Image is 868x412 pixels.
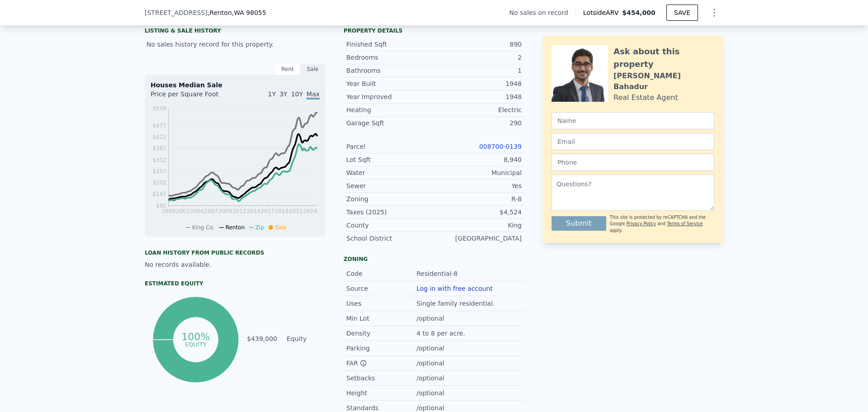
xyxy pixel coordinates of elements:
[268,90,276,98] span: 1Y
[226,224,245,231] span: Renton
[246,208,260,214] tspan: 2014
[509,8,576,17] div: No sales on record
[152,145,166,152] tspan: $367
[416,285,493,292] button: Log in with free account
[181,331,210,342] tspan: 100%
[666,5,698,21] button: SAVE
[346,66,434,75] div: Bathrooms
[434,66,522,75] div: 1
[346,388,416,398] div: Height
[152,191,166,197] tspan: $147
[346,314,416,323] div: Min Lot
[151,90,235,104] div: Price per Square Foot
[416,269,459,278] div: Residential-8
[346,181,434,190] div: Sewer
[346,284,416,293] div: Source
[346,374,416,383] div: Setbacks
[434,221,522,230] div: King
[156,203,166,209] tspan: $92
[613,71,714,92] div: [PERSON_NAME] Bahadur
[434,53,522,62] div: 2
[416,299,496,308] div: Single family residential.
[613,92,678,103] div: Real Estate Agent
[434,118,522,128] div: 290
[232,9,266,16] span: , WA 98055
[204,208,218,214] tspan: 2007
[275,208,289,214] tspan: 2019
[145,27,325,36] div: LISTING & SALE HISTORY
[275,224,287,231] span: Sale
[300,63,325,75] div: Sale
[152,123,166,129] tspan: $477
[275,63,300,75] div: Rent
[705,4,723,22] button: Show Options
[303,208,317,214] tspan: 2024
[285,334,325,344] td: Equity
[434,155,522,164] div: 8,940
[416,329,467,338] div: 4 to 8 per acre.
[346,118,434,128] div: Garage Sqft
[346,79,434,88] div: Year Built
[232,208,246,214] tspan: 2012
[344,27,524,34] div: Property details
[246,334,278,344] td: $439,000
[416,359,446,368] div: /optional
[416,344,446,353] div: /optional
[434,181,522,190] div: Yes
[627,221,656,226] a: Privacy Policy
[261,208,275,214] tspan: 2017
[218,208,232,214] tspan: 2009
[346,208,434,217] div: Taxes (2025)
[583,8,622,17] span: Lotside ARV
[145,8,208,17] span: [STREET_ADDRESS]
[434,168,522,177] div: Municipal
[151,81,320,90] div: Houses Median Sale
[416,314,446,323] div: /optional
[152,180,166,186] tspan: $202
[434,105,522,114] div: Electric
[145,249,325,256] div: Loan history from public records
[289,208,303,214] tspan: 2021
[346,92,434,101] div: Year Improved
[145,280,325,287] div: Estimated Equity
[162,208,176,214] tspan: 2000
[434,234,522,243] div: [GEOGRAPHIC_DATA]
[152,105,166,112] tspan: $559
[434,92,522,101] div: 1948
[346,221,434,230] div: County
[152,168,166,175] tspan: $257
[279,90,287,98] span: 3Y
[434,79,522,88] div: 1948
[346,155,434,164] div: Lot Sqft
[434,194,522,204] div: R-8
[552,133,714,150] input: Email
[434,208,522,217] div: $4,524
[346,194,434,204] div: Zoning
[346,269,416,278] div: Code
[479,143,522,150] a: 008700-0139
[667,221,703,226] a: Terms of Service
[346,299,416,308] div: Uses
[346,53,434,62] div: Bedrooms
[346,142,434,151] div: Parcel
[346,329,416,338] div: Density
[176,208,190,214] tspan: 2002
[552,112,714,129] input: Name
[552,154,714,171] input: Phone
[610,214,714,234] div: This site is protected by reCAPTCHA and the Google and apply.
[346,40,434,49] div: Finished Sqft
[145,260,325,269] div: No records available.
[552,216,606,231] button: Submit
[192,224,215,231] span: King Co.
[185,341,207,347] tspan: equity
[255,224,264,231] span: Zip
[622,9,656,16] span: $454,000
[434,40,522,49] div: 890
[346,359,416,368] div: FAR
[145,36,325,52] div: No sales history record for this property.
[152,134,166,140] tspan: $422
[346,168,434,177] div: Water
[416,374,446,383] div: /optional
[344,256,524,263] div: Zoning
[346,344,416,353] div: Parking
